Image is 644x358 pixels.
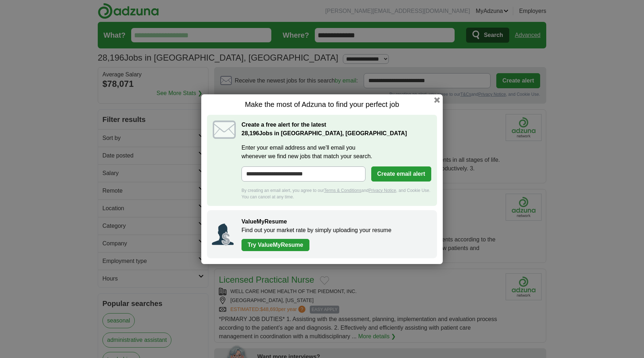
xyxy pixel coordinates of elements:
[241,121,431,138] h2: Create a free alert for the latest
[207,100,437,109] h1: Make the most of Adzuna to find your perfect job
[241,130,407,136] strong: Jobs in [GEOGRAPHIC_DATA], [GEOGRAPHIC_DATA]
[324,188,361,193] a: Terms & Conditions
[213,121,236,139] img: icon_email.svg
[371,166,431,182] button: Create email alert
[241,239,309,251] a: Try ValueMyResume
[369,188,396,193] a: Privacy Notice
[241,217,430,226] h2: ValueMyResume
[241,187,431,200] div: By creating an email alert, you agree to our and , and Cookie Use. You can cancel at any time.
[241,129,259,138] span: 28,196
[241,226,430,235] p: Find out your market rate by simply uploading your resume
[241,143,431,161] label: Enter your email address and we'll email you whenever we find new jobs that match your search.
